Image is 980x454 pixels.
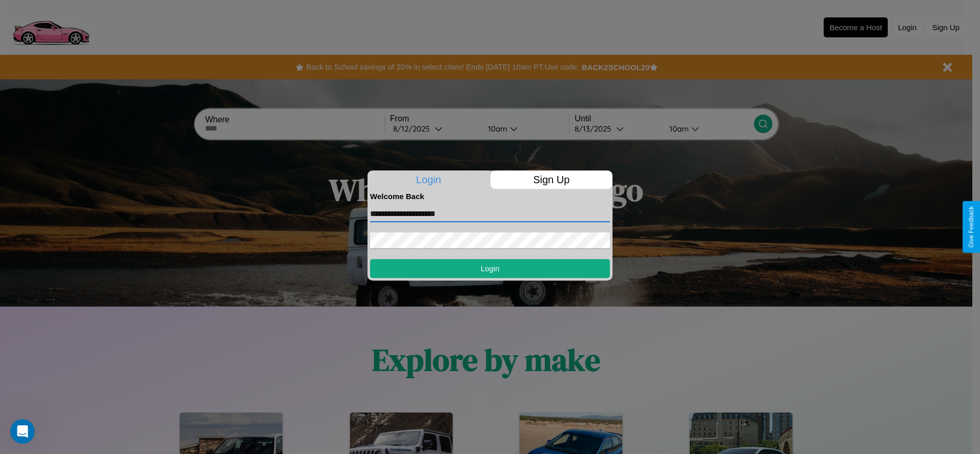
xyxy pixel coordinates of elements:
[968,206,975,248] div: Give Feedback
[491,170,613,189] p: Sign Up
[370,259,610,278] button: Login
[10,419,35,444] iframe: Intercom live chat
[367,170,490,189] p: Login
[370,192,610,201] h4: Welcome Back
